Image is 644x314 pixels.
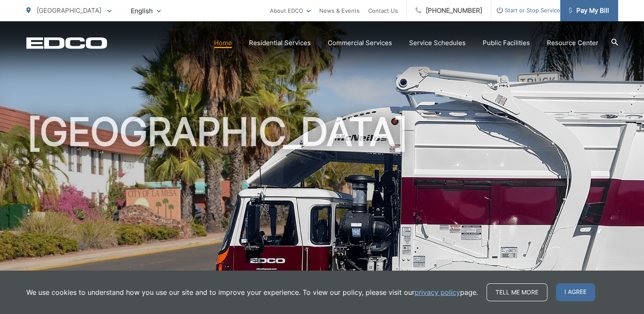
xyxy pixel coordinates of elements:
[249,38,311,48] a: Residential Services
[37,6,101,14] span: [GEOGRAPHIC_DATA]
[124,3,167,18] span: English
[368,6,398,16] a: Contact Us
[556,283,595,301] span: I agree
[319,6,360,16] a: News & Events
[26,287,478,297] p: We use cookies to understand how you use our site and to improve your experience. To view our pol...
[328,38,392,48] a: Commercial Services
[270,6,311,16] a: About EDCO
[415,287,460,297] a: privacy policy
[26,37,107,49] a: EDCD logo. Return to the homepage.
[569,6,609,16] span: Pay My Bill
[483,38,530,48] a: Public Facilities
[487,283,547,301] a: Tell me more
[214,38,232,48] a: Home
[409,38,466,48] a: Service Schedules
[547,38,598,48] a: Resource Center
